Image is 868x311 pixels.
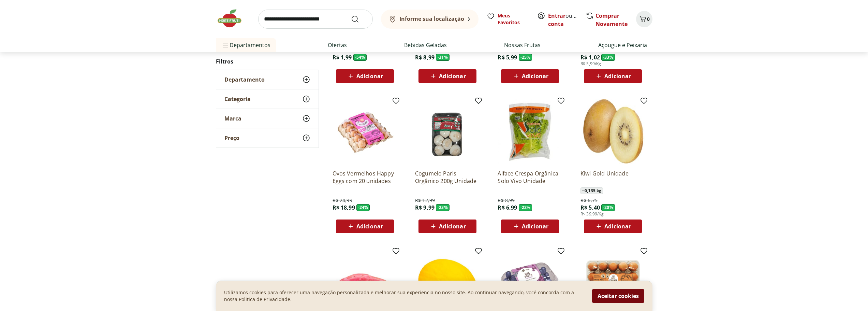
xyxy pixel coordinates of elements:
[604,224,631,229] span: Adicionar
[353,54,367,61] span: - 54 %
[548,12,565,19] a: Entrar
[436,54,450,61] span: - 31 %
[580,211,604,217] span: R$ 39,99/Kg
[418,69,476,83] button: Adicionar
[216,109,319,128] button: Marca
[333,54,352,61] span: R$ 1,99
[584,220,642,233] button: Adicionar
[216,89,319,109] button: Categoria
[418,220,476,233] button: Adicionar
[601,54,615,61] span: - 33 %
[436,204,450,211] span: - 23 %
[598,41,647,49] a: Açougue e Peixaria
[415,204,435,211] span: R$ 9,99
[336,220,394,233] button: Adicionar
[221,37,270,53] span: Departamentos
[415,54,435,61] span: R$ 8,99
[439,224,466,229] span: Adicionar
[580,170,645,185] a: Kiwi Gold Unidade
[333,197,352,204] span: R$ 24,99
[580,61,601,67] span: R$ 5,99/Kg
[522,73,548,79] span: Adicionar
[580,99,645,164] img: Kiwi Gold Unidade
[221,37,230,53] button: Menu
[592,289,644,303] button: Aceitar cookies
[356,204,370,211] span: - 24 %
[498,197,515,204] span: R$ 8,99
[498,12,529,26] span: Meus Favoritos
[356,224,383,229] span: Adicionar
[333,99,397,164] img: Ovos Vermelhos Happy Eggs com 20 unidades
[519,54,532,61] span: - 25 %
[522,224,548,229] span: Adicionar
[336,69,394,83] button: Adicionar
[224,76,265,83] span: Departamento
[595,12,628,28] a: Comprar Novamente
[216,8,250,29] img: Hortifruti
[415,170,480,185] a: Cogumelo Paris Orgânico 200g Unidade
[548,12,586,28] a: Criar conta
[224,135,239,141] span: Preço
[333,170,397,185] a: Ovos Vermelhos Happy Eggs com 20 unidades
[258,10,373,29] input: search
[498,204,517,211] span: R$ 6,99
[604,73,631,79] span: Adicionar
[501,69,559,83] button: Adicionar
[381,10,479,29] button: Informe sua localização
[580,187,603,194] span: ~ 0,135 kg
[487,12,529,26] a: Meus Favoritos
[636,11,652,27] button: Carrinho
[580,204,600,211] span: R$ 5,40
[504,41,541,49] a: Nossas Frutas
[548,12,578,28] span: ou
[498,99,562,164] img: Alface Crespa Orgânica Solo Vivo Unidade
[415,99,480,164] img: Cogumelo Paris Orgânico 200g Unidade
[498,170,562,185] a: Alface Crespa Orgânica Solo Vivo Unidade
[224,289,584,303] p: Utilizamos cookies para oferecer uma navegação personalizada e melhorar sua experiencia no nosso ...
[216,128,319,147] button: Preço
[584,69,642,83] button: Adicionar
[399,15,464,23] b: Informe sua localização
[224,96,251,102] span: Categoria
[356,73,383,79] span: Adicionar
[216,70,319,89] button: Departamento
[216,55,319,68] h2: Filtros
[580,197,598,204] span: R$ 6,75
[647,16,650,22] span: 0
[415,197,435,204] span: R$ 12,99
[328,41,347,49] a: Ofertas
[404,41,447,49] a: Bebidas Geladas
[601,204,615,211] span: - 20 %
[224,115,241,122] span: Marca
[498,54,517,61] span: R$ 5,99
[501,220,559,233] button: Adicionar
[580,54,600,61] span: R$ 1,02
[333,204,355,211] span: R$ 18,99
[351,15,367,23] button: Submit Search
[519,204,532,211] span: - 22 %
[439,73,466,79] span: Adicionar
